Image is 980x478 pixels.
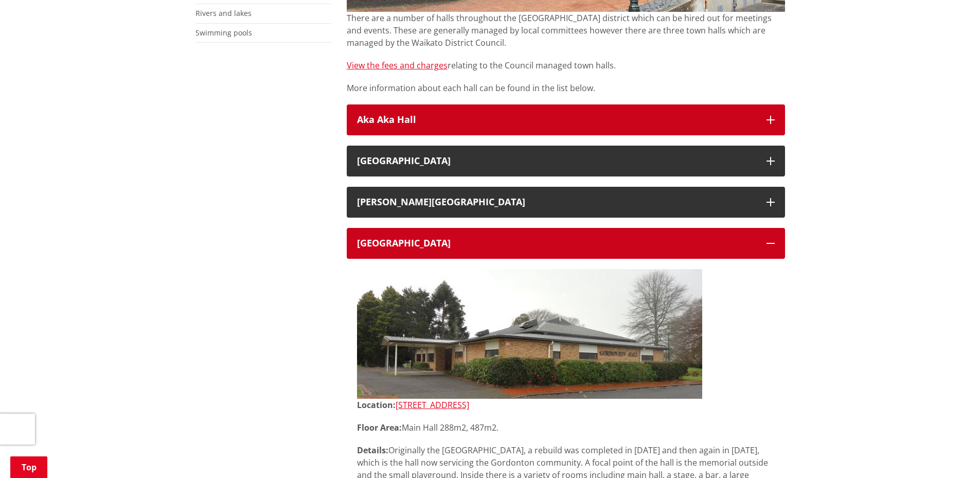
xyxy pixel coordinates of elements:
[10,456,47,478] a: Top
[357,269,702,399] img: Gordonton-District-Hall-cropped
[347,228,785,259] button: [GEOGRAPHIC_DATA]
[347,146,785,176] button: [GEOGRAPHIC_DATA]
[396,399,469,411] a: [STREET_ADDRESS]
[347,60,448,71] a: View the fees and charges
[933,435,970,472] iframe: Messenger Launcher
[347,104,785,135] button: Aka Aka Hall
[357,445,388,456] strong: Details:
[357,238,756,249] h3: [GEOGRAPHIC_DATA]
[347,12,785,49] p: There are a number of halls throughout the [GEOGRAPHIC_DATA] district which can be hired out for ...
[357,197,756,207] div: [PERSON_NAME][GEOGRAPHIC_DATA]
[347,187,785,218] button: [PERSON_NAME][GEOGRAPHIC_DATA]
[195,28,252,38] a: Swimming pools
[357,421,775,434] p: Main Hall 288m2, 487m2.
[195,8,252,18] a: Rivers and lakes
[357,115,756,125] h3: Aka Aka Hall
[347,59,785,72] p: relating to the Council managed town halls.
[357,156,756,166] h3: [GEOGRAPHIC_DATA]
[357,422,402,433] strong: Floor Area:
[357,399,396,411] strong: Location:
[347,82,785,94] p: More information about each hall can be found in the list below.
